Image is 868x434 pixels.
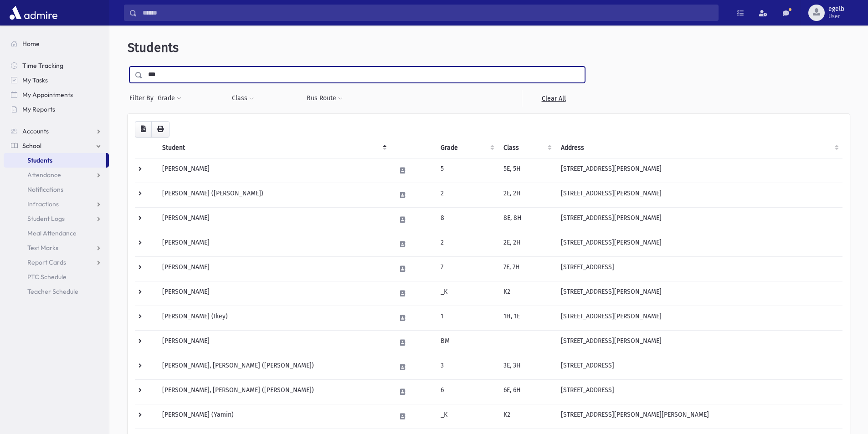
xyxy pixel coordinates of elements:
a: Infractions [4,197,109,211]
td: [PERSON_NAME], [PERSON_NAME] ([PERSON_NAME]) [157,355,390,379]
td: 2 [435,183,498,207]
a: Meal Attendance [4,226,109,240]
td: [PERSON_NAME] [157,330,390,355]
td: [STREET_ADDRESS] [555,355,842,379]
span: Time Tracking [22,61,63,70]
th: Class: activate to sort column ascending [498,138,555,158]
span: Infractions [27,200,59,208]
td: [PERSON_NAME] [157,256,390,281]
td: [STREET_ADDRESS] [555,379,842,404]
td: 6E, 6H [498,379,555,404]
span: Meal Attendance [27,229,77,237]
td: [STREET_ADDRESS] [555,256,842,281]
td: _K [435,404,498,429]
td: [STREET_ADDRESS][PERSON_NAME] [555,207,842,232]
td: K2 [498,281,555,306]
th: Grade: activate to sort column ascending [435,138,498,158]
td: [PERSON_NAME] (Ikey) [157,306,390,330]
td: 5E, 5H [498,158,555,183]
td: 3 [435,355,498,379]
span: Teacher Schedule [27,287,78,296]
span: My Appointments [22,91,73,99]
a: Notifications [4,182,109,197]
a: Student Logs [4,211,109,226]
td: [STREET_ADDRESS][PERSON_NAME] [555,281,842,306]
td: [STREET_ADDRESS][PERSON_NAME] [555,306,842,330]
a: School [4,138,109,153]
td: _K [435,281,498,306]
td: 2 [435,232,498,256]
span: My Tasks [22,76,48,84]
td: 5 [435,158,498,183]
span: School [22,142,41,150]
td: 8E, 8H [498,207,555,232]
span: My Reports [22,105,55,113]
a: Time Tracking [4,58,109,73]
td: [PERSON_NAME] [157,207,390,232]
a: My Reports [4,102,109,117]
a: Test Marks [4,240,109,255]
span: Home [22,40,40,48]
td: BM [435,330,498,355]
td: [STREET_ADDRESS][PERSON_NAME][PERSON_NAME] [555,404,842,429]
td: 7E, 7H [498,256,555,281]
a: Clear All [522,90,585,107]
td: [PERSON_NAME], [PERSON_NAME] ([PERSON_NAME]) [157,379,390,404]
input: Search [137,5,718,21]
a: Teacher Schedule [4,284,109,299]
span: egelb [828,5,844,13]
td: [STREET_ADDRESS][PERSON_NAME] [555,158,842,183]
a: Report Cards [4,255,109,270]
a: Attendance [4,168,109,182]
a: My Appointments [4,87,109,102]
a: Accounts [4,124,109,138]
th: Student: activate to sort column descending [157,138,390,158]
td: 3E, 3H [498,355,555,379]
td: 2E, 2H [498,232,555,256]
span: Students [27,156,52,164]
td: [PERSON_NAME] (Yamin) [157,404,390,429]
td: 8 [435,207,498,232]
a: Home [4,36,109,51]
th: Address: activate to sort column ascending [555,138,842,158]
td: [PERSON_NAME] [157,158,390,183]
button: Grade [157,90,182,107]
td: K2 [498,404,555,429]
span: Notifications [27,185,63,194]
button: CSV [135,121,152,138]
td: [STREET_ADDRESS][PERSON_NAME] [555,232,842,256]
span: Filter By [129,93,157,103]
td: [PERSON_NAME] [157,281,390,306]
button: Bus Route [306,90,343,107]
a: Students [4,153,106,168]
span: Report Cards [27,258,66,266]
td: 1H, 1E [498,306,555,330]
td: 2E, 2H [498,183,555,207]
td: [PERSON_NAME] [157,232,390,256]
td: 6 [435,379,498,404]
span: Accounts [22,127,49,135]
span: Students [128,40,179,55]
td: [STREET_ADDRESS][PERSON_NAME] [555,330,842,355]
a: My Tasks [4,73,109,87]
td: [STREET_ADDRESS][PERSON_NAME] [555,183,842,207]
span: Student Logs [27,214,65,223]
span: Attendance [27,171,61,179]
td: 1 [435,306,498,330]
img: AdmirePro [7,4,60,22]
button: Class [231,90,254,107]
button: Print [151,121,169,138]
a: PTC Schedule [4,270,109,284]
td: [PERSON_NAME] ([PERSON_NAME]) [157,183,390,207]
td: 7 [435,256,498,281]
span: User [828,13,844,20]
span: Test Marks [27,244,58,252]
span: PTC Schedule [27,273,67,281]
